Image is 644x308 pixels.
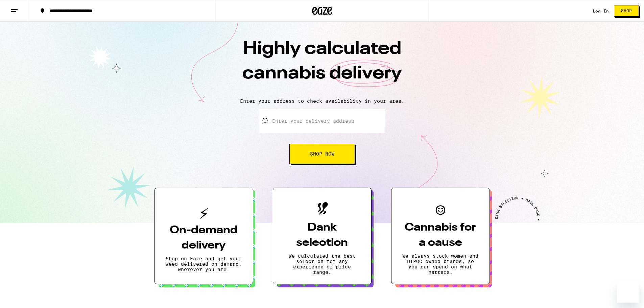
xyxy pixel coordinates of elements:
[402,253,479,275] p: We always stock women and BIPOC owned brands, so you can spend on what matters.
[259,109,385,133] input: Enter your delivery address
[284,220,360,251] h3: Dank selection
[391,188,490,284] button: Cannabis for a causeWe always stock women and BIPOC owned brands, so you can spend on what matters.
[204,37,440,93] h1: Highly calculated cannabis delivery
[273,188,372,284] button: Dank selectionWe calculated the best selection for any experience or price range.
[310,151,334,156] span: Shop Now
[7,98,637,104] p: Enter your address to check availability in your area.
[402,220,479,251] h3: Cannabis for a cause
[617,281,639,303] iframe: Button to launch messaging window
[154,188,253,284] button: On-demand deliveryShop on Eaze and get your weed delivered on demand, wherever you are.
[284,253,360,275] p: We calculated the best selection for any experience or price range.
[166,256,242,272] p: Shop on Eaze and get your weed delivered on demand, wherever you are.
[166,223,242,253] h3: On-demand delivery
[614,5,639,17] button: Shop
[289,144,355,164] button: Shop Now
[609,5,644,17] a: Shop
[621,9,632,13] span: Shop
[593,9,609,13] a: Log In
